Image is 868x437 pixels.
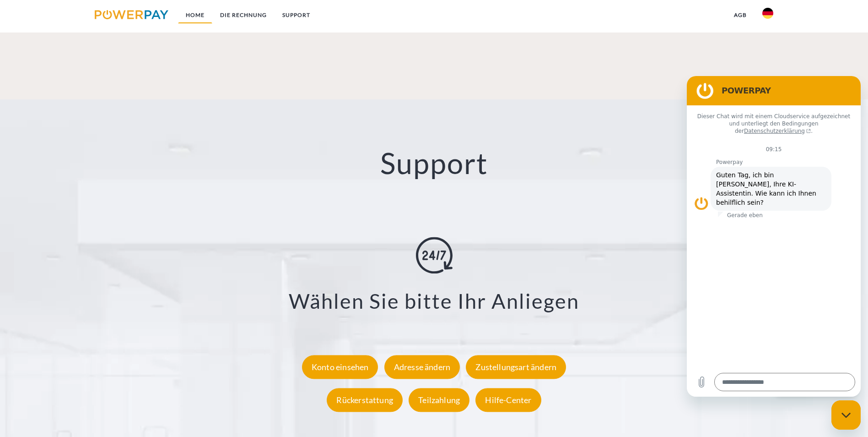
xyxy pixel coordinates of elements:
[302,355,378,379] div: Konto einsehen
[300,362,381,372] a: Konto einsehen
[762,8,773,19] img: de
[406,395,472,405] a: Teilzahlung
[95,10,168,19] img: logo-powerpay.svg
[473,395,543,405] a: Hilfe-Center
[464,362,568,372] a: Zustellungsart ändern
[416,237,453,274] img: online-shopping.svg
[55,289,813,314] h3: Wählen Sie bitte Ihr Anliegen
[275,7,318,23] a: SUPPORT
[43,145,825,181] h2: Support
[687,76,861,397] iframe: Messaging-Fenster
[831,400,861,430] iframe: Schaltfläche zum Öffnen des Messaging-Fensters; Konversation läuft
[382,362,463,372] a: Adresse ändern
[324,395,405,405] a: Rückerstattung
[178,7,212,23] a: Home
[327,388,403,412] div: Rückerstattung
[212,7,275,23] a: DIE RECHNUNG
[409,388,469,412] div: Teilzahlung
[466,355,566,379] div: Zustellungsart ändern
[475,388,541,412] div: Hilfe-Center
[726,7,755,23] a: agb
[384,355,460,379] div: Adresse ändern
